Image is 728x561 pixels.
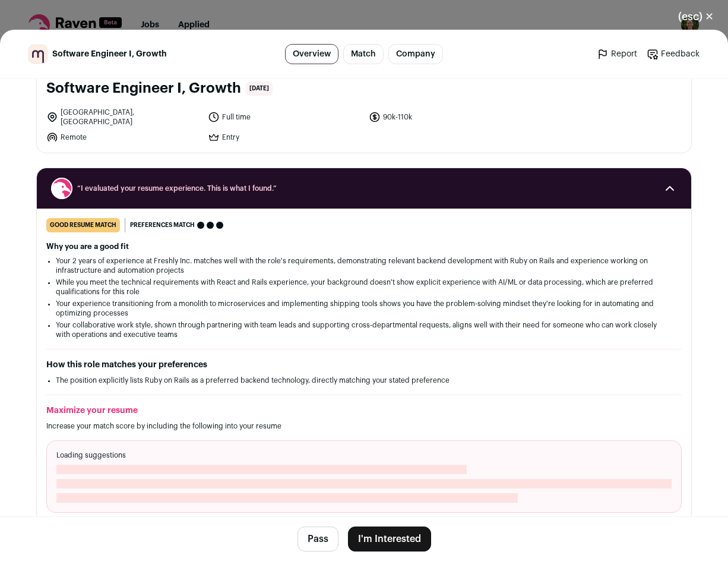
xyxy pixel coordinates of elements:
[246,81,273,96] span: [DATE]
[52,48,167,60] span: Software Engineer I, Growth
[46,131,201,143] li: Remote
[56,376,672,385] li: The position explicitly lists Ruby on Rails as a preferred backend technology, directly matching ...
[29,45,47,63] img: d4e4fbe2f5ab969a7d9ce88f155d316de3dbf67a66ba4afb8882427ad8003bf7.jpg
[46,405,682,417] h2: Maximize your resume
[77,184,651,193] span: “I evaluated your resume experience. This is what I found.”
[388,44,443,64] a: Company
[46,108,201,127] li: [GEOGRAPHIC_DATA], [GEOGRAPHIC_DATA]
[597,48,637,60] a: Report
[130,219,195,231] span: Preferences match
[46,218,120,232] div: good resume match
[56,299,672,318] li: Your experience transitioning from a monolith to microservices and implementing shipping tools sh...
[46,79,241,98] h1: Software Engineer I, Growth
[343,44,384,64] a: Match
[208,131,362,143] li: Entry
[285,44,338,64] a: Overview
[297,527,338,551] button: Pass
[46,440,682,513] div: Loading suggestions
[46,242,682,251] h2: Why you are a good fit
[56,278,672,297] li: While you meet the technical requirements with React and Rails experience, your background doesn'...
[208,108,362,127] li: Full time
[664,4,728,30] button: Close modal
[46,421,682,431] p: Increase your match score by including the following into your resume
[647,48,699,60] a: Feedback
[46,359,682,371] h2: How this role matches your preferences
[56,320,672,339] li: Your collaborative work style, shown through partnering with team leads and supporting cross-depa...
[369,108,523,127] li: 90k-110k
[56,256,672,275] li: Your 2 years of experience at Freshly Inc. matches well with the role's requirements, demonstrati...
[348,527,431,551] button: I'm Interested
